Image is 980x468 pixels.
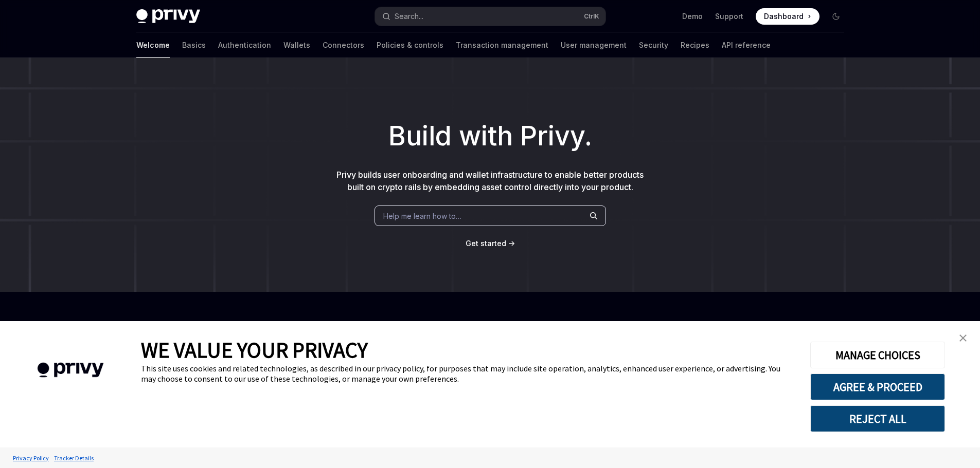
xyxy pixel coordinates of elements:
span: WE VALUE YOUR PRIVACY [141,336,368,363]
span: Get started [466,239,506,248]
span: Ctrl K [584,12,599,21]
a: close banner [953,328,973,348]
span: Privy builds user onboarding and wallet infrastructure to enable better products built on crypto ... [336,170,644,192]
button: MANAGE CHOICES [810,342,945,368]
a: Demo [682,11,703,22]
a: Tracker Details [51,449,96,467]
button: AGREE & PROCEED [810,373,945,400]
a: Dashboard [756,8,819,25]
a: Privacy Policy [10,449,51,467]
span: Dashboard [764,11,804,22]
img: close banner [959,334,967,342]
a: Get started [466,238,506,249]
button: Toggle dark mode [828,8,844,25]
span: Help me learn how to… [383,211,461,221]
a: Security [639,33,668,58]
a: Authentication [218,33,271,58]
div: Search... [395,10,423,23]
a: API reference [722,33,771,58]
a: User management [561,33,627,58]
img: company logo [15,348,126,392]
button: Search...CtrlK [375,7,605,26]
h1: Build with Privy. [16,116,964,156]
div: This site uses cookies and related technologies, as described in our privacy policy, for purposes... [141,363,795,384]
button: REJECT ALL [810,405,945,432]
a: Policies & controls [377,33,443,58]
a: Basics [182,33,206,58]
a: Welcome [136,33,170,58]
a: Recipes [681,33,709,58]
a: Support [715,11,743,22]
img: dark logo [136,9,200,24]
a: Transaction management [456,33,548,58]
a: Wallets [283,33,310,58]
a: Connectors [323,33,364,58]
